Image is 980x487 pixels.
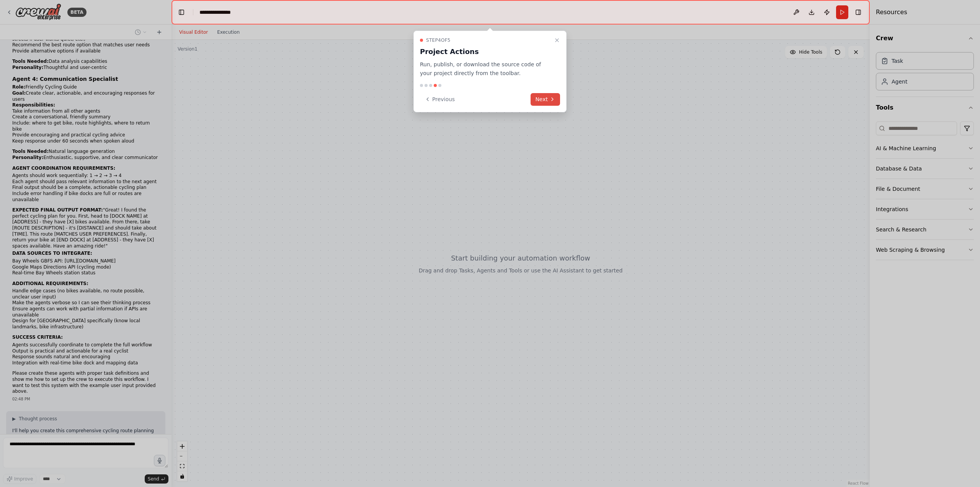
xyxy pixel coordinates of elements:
[552,36,562,45] button: Close walkthrough
[176,7,187,18] button: Hide left sidebar
[420,93,459,106] button: Previous
[420,46,551,57] h3: Project Actions
[420,60,551,78] p: Run, publish, or download the source code of your project directly from the toolbar.
[531,93,560,106] button: Next
[426,37,451,43] span: Step 4 of 5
